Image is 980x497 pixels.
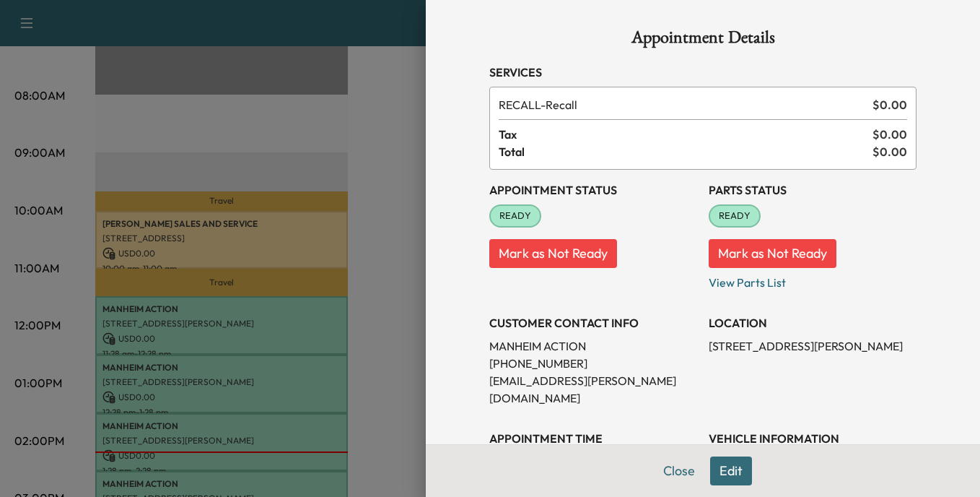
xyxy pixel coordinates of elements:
[709,181,916,199] h3: Parts Status
[709,268,916,291] p: View Parts List
[489,314,697,332] h3: CUSTOMER CONTACT INFO
[872,96,907,113] span: $ 0.00
[709,337,916,355] p: [STREET_ADDRESS][PERSON_NAME]
[499,96,867,113] span: Recall
[489,29,916,52] h1: Appointment Details
[710,457,752,485] button: Edit
[489,64,916,81] h3: Services
[489,355,697,372] p: [PHONE_NUMBER]
[709,430,916,447] h3: VEHICLE INFORMATION
[710,209,759,223] span: READY
[872,126,907,143] span: $ 0.00
[709,314,916,332] h3: LOCATION
[872,143,907,160] span: $ 0.00
[489,239,617,268] button: Mark as Not Ready
[491,209,540,223] span: READY
[709,239,836,268] button: Mark as Not Ready
[489,181,697,199] h3: Appointment Status
[499,126,872,143] span: Tax
[489,372,697,407] p: [EMAIL_ADDRESS][PERSON_NAME][DOMAIN_NAME]
[489,337,697,355] p: MANHEIM ACTION
[499,143,872,160] span: Total
[489,430,697,447] h3: APPOINTMENT TIME
[654,457,704,485] button: Close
